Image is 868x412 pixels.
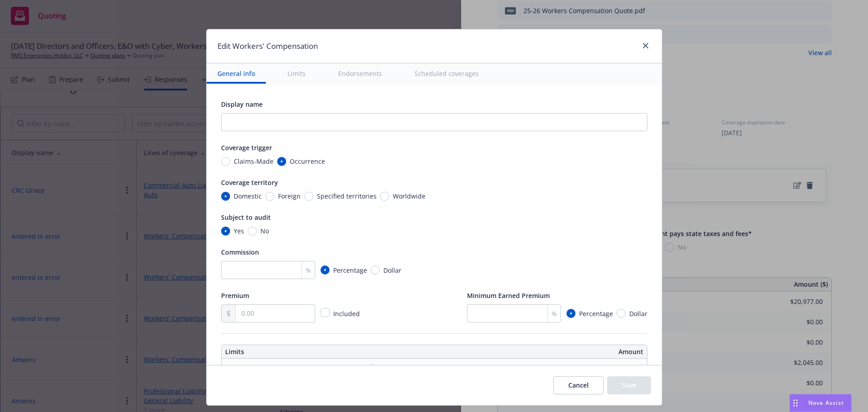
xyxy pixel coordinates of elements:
[808,399,844,407] span: Nova Assist
[333,265,367,275] span: Percentage
[236,305,314,322] input: 0.00
[277,63,316,84] button: Limits
[321,265,330,275] input: Percentage
[221,227,230,236] input: Yes
[327,63,393,84] button: Endorsements
[566,309,576,318] input: Percentage
[221,248,259,256] span: Commission
[222,345,392,359] th: Limits
[248,227,257,236] input: No
[221,157,230,166] input: Claims-Made
[617,309,626,318] input: Dollar
[381,365,408,374] span: Statutory
[306,265,311,275] span: %
[404,63,490,84] button: Scheduled coverages
[439,345,647,359] th: Amount
[333,309,360,318] span: Included
[221,291,249,300] span: Premium
[467,291,550,300] span: Minimum Earned Premium
[260,226,269,236] span: No
[393,191,425,201] span: Worldwide
[552,309,557,318] span: %
[317,191,377,201] span: Specified territories
[304,192,313,201] input: Specified territories
[234,156,274,166] span: Claims-Made
[629,309,647,318] span: Dollar
[221,178,278,187] span: Coverage territory
[278,191,301,201] span: Foreign
[221,192,230,201] input: Domestic
[790,394,801,412] div: Drag to move
[553,376,604,394] button: Cancel
[368,365,377,374] input: Statutory
[207,63,266,84] button: General info
[277,157,286,166] input: Occurrence
[579,309,613,318] span: Percentage
[221,213,271,222] span: Subject to audit
[221,143,272,152] span: Coverage trigger
[380,192,389,201] input: Worldwide
[217,40,318,52] h1: Edit Workers' Compensation
[383,265,401,275] span: Dollar
[234,226,244,236] span: Yes
[234,191,262,201] span: Domestic
[640,40,651,51] a: close
[789,394,852,412] button: Nova Assist
[371,265,380,275] input: Dollar
[290,156,325,166] span: Occurrence
[221,100,263,109] span: Display name
[265,192,274,201] input: Foreign
[225,365,296,374] div: Workers Compensation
